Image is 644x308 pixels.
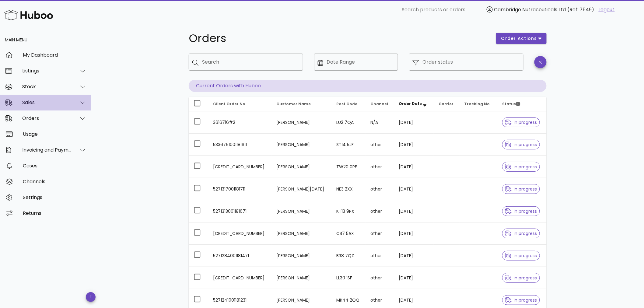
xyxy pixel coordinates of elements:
span: Post Code [336,101,357,107]
a: Logout [599,6,615,13]
th: Tracking No. [460,97,498,111]
td: [PERSON_NAME] [272,222,331,245]
td: KT13 9PX [331,200,366,222]
td: NE3 2XX [331,178,366,200]
td: [PERSON_NAME] [272,200,331,222]
span: Customer Name [277,101,311,107]
td: [DATE] [394,245,434,267]
span: Tracking No. [464,101,491,107]
div: Returns [23,210,86,216]
th: Client Order No. [208,97,272,111]
td: 5271313001181671 [208,200,272,222]
td: other [366,156,394,178]
span: in progress [505,276,537,280]
td: [PERSON_NAME] [272,111,331,134]
td: [CREDIT_CARD_NUMBER] [208,222,272,245]
td: other [366,245,394,267]
img: Huboo Logo [4,9,53,22]
h1: Orders [189,33,489,44]
td: [PERSON_NAME] [272,267,331,289]
span: Channel [370,101,388,107]
div: Stock [22,84,72,89]
div: Listings [22,68,72,74]
span: in progress [505,142,537,147]
span: Order Date [399,101,422,106]
div: Settings [23,194,86,200]
td: [CREDIT_CARD_NUMBER] [208,156,272,178]
span: Status [502,101,520,107]
td: 5271284001181471 [208,245,272,267]
td: [PERSON_NAME] [272,156,331,178]
span: in progress [505,120,537,124]
td: [DATE] [394,156,434,178]
td: N/A [366,111,394,134]
span: (Ref: 7549) [568,6,594,13]
td: BR8 7QZ [331,245,366,267]
th: Post Code [331,97,366,111]
span: in progress [505,187,537,191]
th: Status [497,97,547,111]
td: [PERSON_NAME][DATE] [272,178,331,200]
th: Channel [366,97,394,111]
td: [DATE] [394,222,434,245]
span: Client Order No. [213,101,247,107]
td: ST14 5JF [331,134,366,156]
p: Current Orders with Huboo [189,80,547,92]
td: [DATE] [394,267,434,289]
td: [DATE] [394,111,434,134]
td: CB7 5AX [331,222,366,245]
td: [DATE] [394,134,434,156]
th: Carrier [434,97,459,111]
span: in progress [505,165,537,169]
td: other [366,134,394,156]
td: other [366,200,394,222]
span: in progress [505,254,537,258]
div: My Dashboard [23,52,86,58]
td: [PERSON_NAME] [272,245,331,267]
div: Sales [22,100,72,105]
td: LL30 1SF [331,267,366,289]
span: in progress [505,209,537,213]
td: [CREDIT_CARD_NUMBER] [208,267,272,289]
span: Carrier [439,101,453,107]
button: order actions [496,33,547,44]
td: TW20 0PE [331,156,366,178]
td: 3616716#2 [208,111,272,134]
td: [PERSON_NAME] [272,134,331,156]
div: Cases [23,163,86,169]
td: 5271317001181711 [208,178,272,200]
span: in progress [505,298,537,302]
span: in progress [505,231,537,236]
td: LU2 7QA [331,111,366,134]
td: other [366,267,394,289]
span: order actions [501,35,537,42]
td: 5336761001181611 [208,134,272,156]
td: other [366,178,394,200]
div: Usage [23,131,86,137]
th: Order Date: Sorted descending. Activate to remove sorting. [394,97,434,111]
td: other [366,222,394,245]
div: Orders [22,115,72,121]
div: Invoicing and Payments [22,147,72,153]
div: Channels [23,179,86,184]
td: [DATE] [394,178,434,200]
th: Customer Name [272,97,331,111]
td: [DATE] [394,200,434,222]
span: Cambridge Nutraceuticals Ltd [494,6,566,13]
